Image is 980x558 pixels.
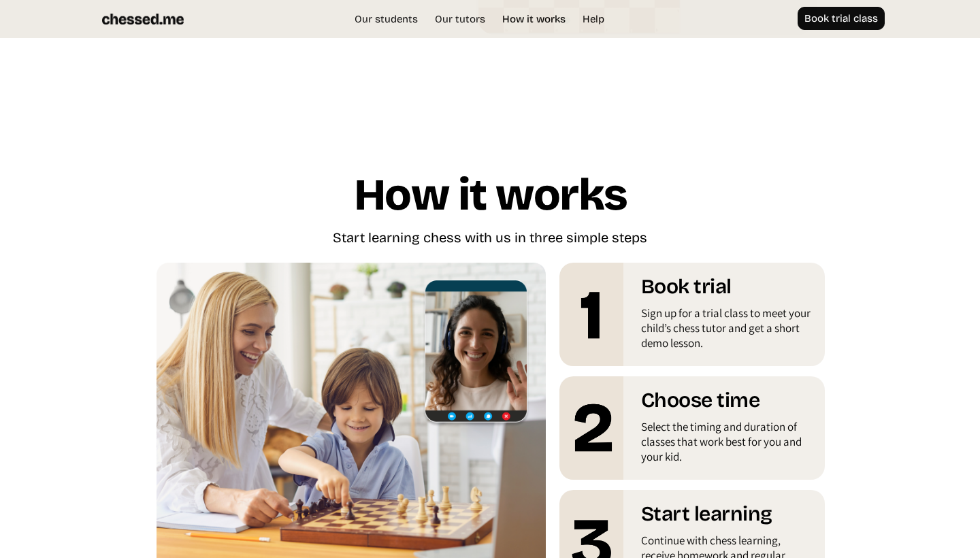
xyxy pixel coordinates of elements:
[348,12,425,26] a: Our students
[576,12,611,26] a: Help
[641,502,815,533] h1: Start learning
[641,274,815,306] h1: Book trial
[333,229,647,249] div: Start learning chess with us in three simple steps
[428,12,492,26] a: Our tutors
[641,388,815,419] h1: Choose time
[495,12,572,26] a: How it works
[641,306,815,357] div: Sign up for a trial class to meet your child’s chess tutor and get a short demo lesson.
[641,419,815,471] div: Select the timing and duration of classes that work best for you and your kid.
[798,7,885,30] a: Book trial class
[353,171,627,229] h1: How it works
